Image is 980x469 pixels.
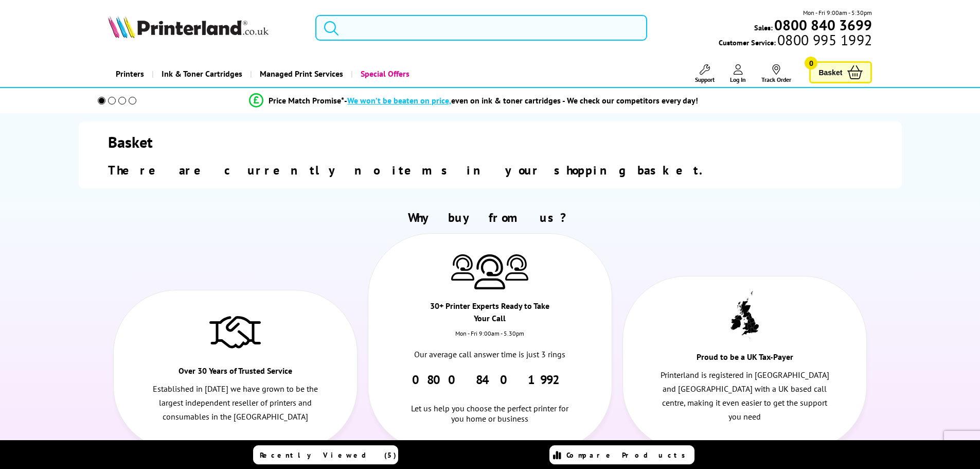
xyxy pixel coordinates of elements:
[209,311,261,352] img: Trusted Service
[803,8,872,18] span: Mon - Fri 9:00am - 5:30pm
[660,368,830,424] p: Printerland is registered in [GEOGRAPHIC_DATA] and [GEOGRAPHIC_DATA] with a UK based call centre,...
[108,132,872,152] h1: Basket
[773,20,872,30] a: 0800 840 3699
[108,15,269,38] img: Printerland Logo
[162,61,242,87] span: Ink & Toner Cartridges
[776,35,872,45] span: 0800 995 1992
[344,95,698,106] div: - even on ink & toner cartridges - We check our competitors every day!
[368,329,612,348] div: Mon - Fri 9:00am - 5.30pm
[754,23,773,32] span: Sales:
[108,210,872,225] h2: Why buy from us?
[730,76,746,83] span: Log In
[152,61,250,87] a: Ink & Toner Cartridges
[549,445,694,464] a: Compare Products
[774,15,872,34] b: 0800 840 3699
[108,15,303,40] a: Printerland Logo
[412,372,568,388] a: 0800 840 1992
[269,95,344,106] span: Price Match Promise*
[108,162,714,178] span: There are currently no items in your shopping basket.
[108,61,152,87] a: Printers
[761,64,791,83] a: Track Order
[805,57,817,70] span: 0
[695,64,715,83] a: Support
[250,61,351,87] a: Managed Print Services
[84,92,864,110] li: modal_Promise
[719,35,872,47] span: Customer Service:
[809,61,872,83] a: Basket 0
[150,382,320,424] p: Established in [DATE] we have grown to be the largest independent reseller of printers and consum...
[730,291,759,338] img: UK tax payer
[405,388,575,424] div: Let us help you choose the perfect printer for you home or business
[451,254,474,281] img: Printer Experts
[405,348,575,361] p: Our average call answer time is just 3 rings
[253,445,398,464] a: Recently Viewed (5)
[505,254,528,281] img: Printer Experts
[684,351,806,368] div: Proud to be a UK Tax-Payer
[818,65,842,79] span: Basket
[260,450,397,460] span: Recently Viewed (5)
[174,364,296,382] div: Over 30 Years of Trusted Service
[351,61,417,87] a: Special Offers
[730,64,746,83] a: Log In
[566,450,691,460] span: Compare Products
[695,76,715,83] span: Support
[474,254,505,290] img: Printer Experts
[347,95,451,106] span: We won’t be beaten on price,
[429,300,551,329] div: 30+ Printer Experts Ready to Take Your Call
